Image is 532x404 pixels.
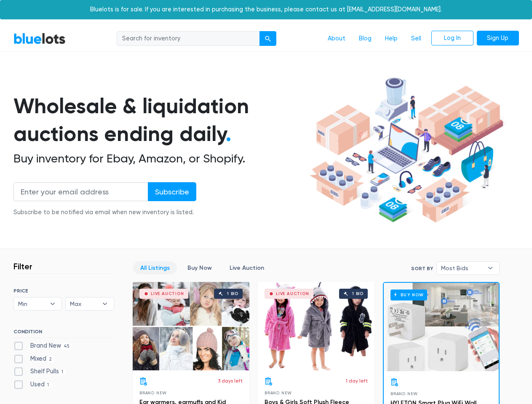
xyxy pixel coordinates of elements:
span: 45 [61,343,72,350]
div: 1 bid [352,292,364,296]
div: 1 bid [227,292,238,296]
a: Sell [404,31,428,47]
a: Help [378,31,404,47]
a: Live Auction 1 bid [258,282,374,370]
label: Used [13,380,52,389]
a: Live Auction [222,261,271,274]
span: Brand New [265,391,292,395]
span: 1 [59,369,66,376]
div: Subscribe to be notified via email when new inventory is listed. [13,208,196,217]
label: Brand New [13,341,72,351]
a: Buy Now [180,261,219,274]
input: Subscribe [148,182,196,201]
a: Blog [352,31,378,47]
span: Min [18,298,46,310]
a: About [321,31,352,47]
b: ▾ [96,298,114,310]
b: ▾ [44,298,61,310]
a: All Listings [133,261,177,274]
span: Max [70,298,98,310]
h6: CONDITION [13,329,114,338]
img: hero-ee84e7d0318cb26816c560f6b4441b76977f77a177738b4e94f68c95b2b83dbb.png [307,74,506,227]
label: Mixed [13,354,55,364]
a: Sign Up [477,31,519,46]
span: Brand New [390,391,418,396]
h6: PRICE [13,288,114,294]
p: 1 day left [346,377,368,385]
p: 3 days left [218,377,243,385]
h1: Wholesale & liquidation auctions ending daily [13,92,307,148]
label: Shelf Pulls [13,367,66,376]
a: BlueLots [13,32,66,45]
input: Enter your email address [13,182,148,201]
span: 2 [46,356,55,363]
span: . [226,121,231,146]
h3: Filter [13,261,32,271]
label: Sort By [411,265,433,272]
input: Search for inventory [117,31,260,46]
a: Buy Now [384,283,499,371]
a: Log In [431,31,473,46]
div: Live Auction [276,292,309,296]
b: ▾ [481,262,499,274]
h2: Buy inventory for Ebay, Amazon, or Shopify. [13,151,307,166]
a: Live Auction 1 bid [133,282,249,370]
span: Brand New [139,391,167,395]
h6: Buy Now [390,290,427,300]
div: Live Auction [151,292,184,296]
span: Most Bids [441,262,483,274]
span: 1 [45,382,52,388]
